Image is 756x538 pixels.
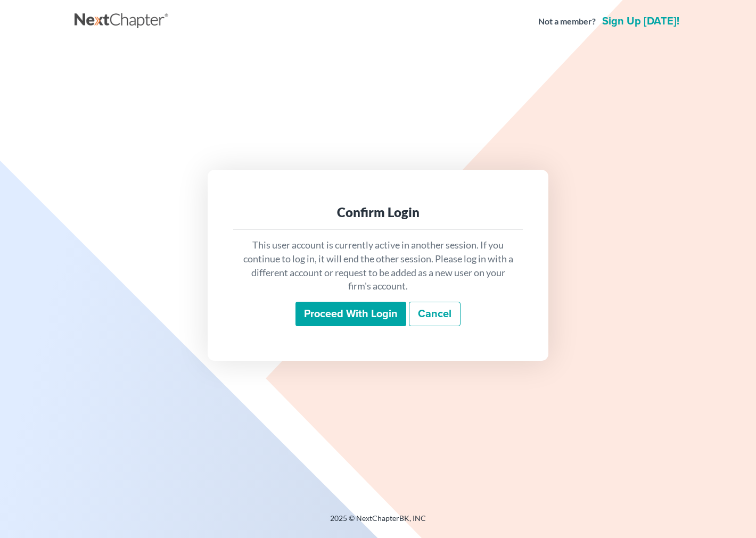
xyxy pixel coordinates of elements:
div: Confirm Login [242,204,514,221]
a: Cancel [409,302,461,326]
input: Proceed with login [295,302,406,326]
strong: Not a member? [538,15,596,28]
p: This user account is currently active in another session. If you continue to log in, it will end ... [242,238,514,293]
div: 2025 © NextChapterBK, INC [75,513,681,532]
a: Sign up [DATE]! [600,16,681,27]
